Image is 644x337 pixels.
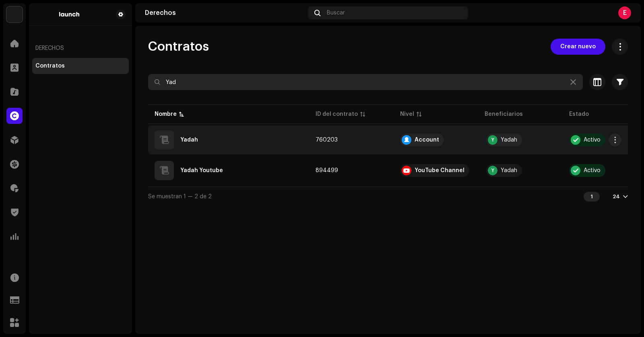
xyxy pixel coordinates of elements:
div: Yadah [501,137,517,143]
re-m-nav-item: Contratos [32,58,129,74]
div: Yadah Youtube [180,168,223,173]
div: Activo [584,137,601,143]
span: Buscar [327,10,345,16]
span: Crear nuevo [560,39,596,55]
div: Account [415,137,439,143]
div: Activo [584,168,601,173]
div: Derechos [145,10,305,16]
div: 24 [613,193,620,200]
div: E [618,6,631,19]
img: b0ad06a2-fc67-4620-84db-15bc5929e8a0 [6,6,23,23]
div: Contratos [35,63,65,69]
div: Yadah [501,168,517,173]
button: Crear nuevo [551,39,605,55]
span: 894499 [316,168,338,173]
div: Y [488,135,497,145]
span: 760203 [316,137,338,143]
span: YouTube Channel [400,164,472,177]
span: Se muestran 1 — 2 de 2 [148,194,212,199]
re-a-nav-header: Derechos [32,39,129,58]
div: Nombre [155,110,177,118]
input: Buscar [148,74,583,90]
div: Nivel [400,110,414,118]
div: ID del contrato [316,110,358,118]
div: YouTube Channel [415,168,464,173]
img: 125034a7-dc93-4dd0-8e9b-6080ed0e918f [35,10,103,19]
div: Yadah [180,137,198,143]
div: Y [488,166,497,175]
div: 1 [584,192,600,201]
span: Contratos [148,39,209,55]
span: Account [400,134,472,146]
